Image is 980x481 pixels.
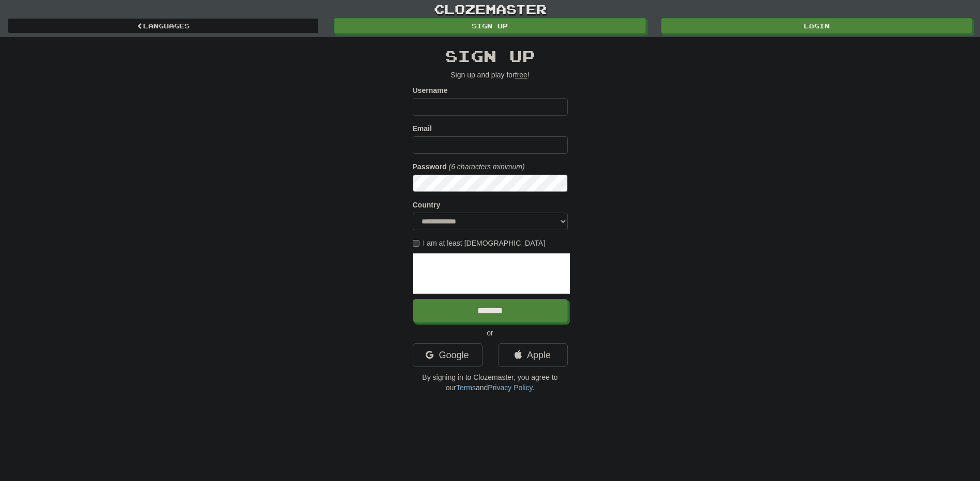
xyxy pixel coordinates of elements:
em: (6 characters minimum) [449,163,525,171]
a: Sign up [334,18,645,34]
label: Country [413,200,441,210]
label: I am at least [DEMOGRAPHIC_DATA] [413,238,546,248]
a: Login [661,18,972,34]
label: Password [413,162,447,172]
p: Sign up and play for ! [413,70,568,80]
a: Languages [8,18,319,34]
a: Privacy Policy [488,383,532,392]
label: Email [413,123,432,134]
h2: Sign up [413,47,568,65]
a: Google [413,343,483,367]
p: or [413,328,568,338]
u: free [515,71,527,79]
label: Username [413,85,448,95]
iframe: reCAPTCHA [413,253,570,294]
input: I am at least [DEMOGRAPHIC_DATA] [413,240,419,247]
p: By signing in to Clozemaster, you agree to our and . [413,372,568,393]
a: Terms [456,383,476,392]
a: Apple [498,343,568,367]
